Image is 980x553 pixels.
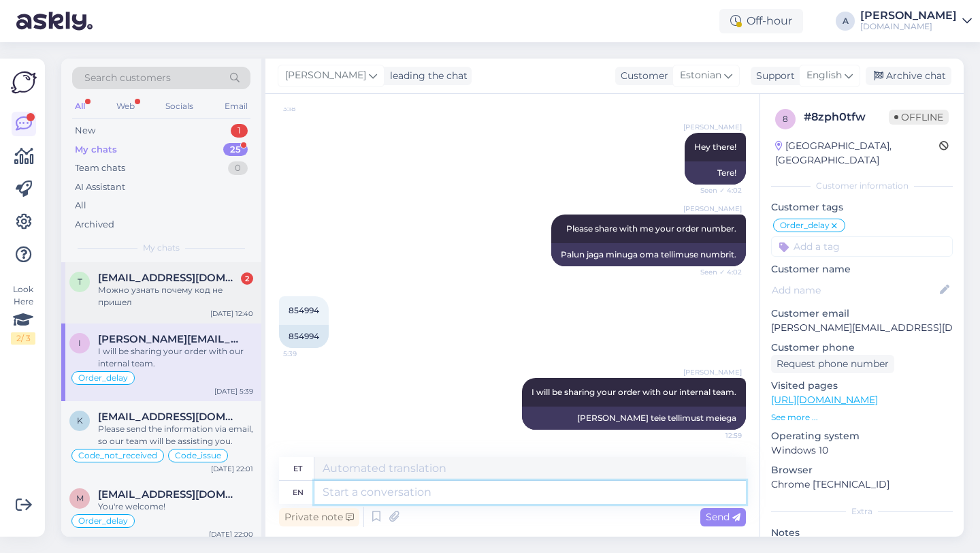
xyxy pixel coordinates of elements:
[691,185,742,195] span: Seen ✓ 4:02
[211,464,253,474] div: [DATE] 22:01
[228,161,248,175] div: 0
[72,97,88,115] div: All
[683,122,742,132] span: [PERSON_NAME]
[75,180,125,194] div: AI Assistant
[771,411,953,424] p: See more ...
[771,180,953,192] div: Customer information
[771,321,953,335] p: [PERSON_NAME][EMAIL_ADDRESS][DOMAIN_NAME]
[691,430,742,441] span: 12:59
[385,69,468,83] div: leading the chat
[75,161,125,175] div: Team chats
[783,114,788,124] span: 8
[293,481,304,504] div: en
[98,488,240,501] span: Myojin199@gmail.com
[75,124,95,138] div: New
[77,415,83,426] span: k
[860,10,957,21] div: [PERSON_NAME]
[771,394,878,406] a: [URL][DOMAIN_NAME]
[75,199,86,212] div: All
[279,325,329,348] div: 854994
[75,143,117,157] div: My chats
[210,309,253,319] div: [DATE] 12:40
[293,457,302,480] div: et
[143,242,180,254] span: My chats
[222,97,250,115] div: Email
[706,511,740,523] span: Send
[78,276,82,287] span: t
[866,67,951,85] div: Archive chat
[98,501,253,513] div: You're welcome!
[771,262,953,276] p: Customer name
[76,493,84,503] span: M
[114,97,137,115] div: Web
[771,505,953,518] div: Extra
[289,305,319,315] span: 854994
[241,272,253,285] div: 2
[683,367,742,377] span: [PERSON_NAME]
[683,204,742,214] span: [PERSON_NAME]
[806,68,842,83] span: English
[98,345,253,370] div: I will be sharing your order with our internal team.
[279,508,359,526] div: Private note
[98,272,240,284] span: tanja23@mail.ee
[285,68,366,83] span: [PERSON_NAME]
[223,143,248,157] div: 25
[75,218,114,232] div: Archived
[98,411,240,423] span: kallekenk1@outlook.com
[11,332,35,345] div: 2 / 3
[98,284,253,309] div: Можно узнать почему код не пришел
[163,97,196,115] div: Socials
[772,283,937,298] input: Add name
[283,104,334,114] span: 3:18
[836,12,855,31] div: A
[11,69,37,95] img: Askly Logo
[804,109,889,125] div: # 8zph0tfw
[771,477,953,492] p: Chrome [TECHNICAL_ID]
[231,124,248,138] div: 1
[78,338,81,348] span: i
[551,243,746,266] div: Palun jaga minuga oma tellimuse numbrit.
[685,161,746,185] div: Tere!
[680,68,721,83] span: Estonian
[771,236,953,257] input: Add a tag
[694,142,736,152] span: Hey there!
[11,283,35,345] div: Look Here
[860,21,957,32] div: [DOMAIN_NAME]
[78,452,157,460] span: Code_not_received
[771,306,953,321] p: Customer email
[522,407,746,430] div: [PERSON_NAME] teie tellimust meiega
[532,387,736,397] span: I will be sharing your order with our internal team.
[78,374,128,382] span: Order_delay
[98,423,253,447] div: Please send the information via email, so our team will be assisting you.
[214,386,253,396] div: [DATE] 5:39
[771,429,953,443] p: Operating system
[283,349,334,359] span: 5:39
[780,221,830,230] span: Order_delay
[78,517,128,525] span: Order_delay
[691,267,742,277] span: Seen ✓ 4:02
[209,529,253,539] div: [DATE] 22:00
[771,355,894,373] div: Request phone number
[889,110,949,125] span: Offline
[175,452,221,460] span: Code_issue
[860,10,972,32] a: [PERSON_NAME][DOMAIN_NAME]
[566,223,736,234] span: Please share with me your order number.
[615,69,668,83] div: Customer
[98,333,240,345] span: ivar.lembinen@outlook.com
[771,200,953,215] p: Customer tags
[751,69,795,83] div: Support
[771,463,953,477] p: Browser
[775,139,939,168] div: [GEOGRAPHIC_DATA], [GEOGRAPHIC_DATA]
[771,341,953,355] p: Customer phone
[84,71,171,85] span: Search customers
[719,9,803,33] div: Off-hour
[771,443,953,458] p: Windows 10
[771,379,953,393] p: Visited pages
[771,526,953,540] p: Notes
